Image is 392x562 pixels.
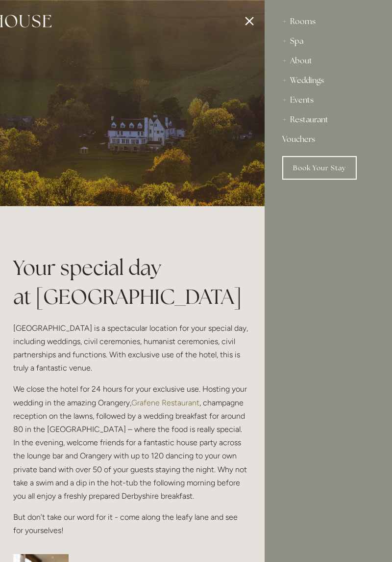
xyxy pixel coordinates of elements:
[282,71,374,90] div: Weddings
[282,130,374,149] a: Vouchers
[282,31,374,51] div: Spa
[282,110,374,130] div: Restaurant
[282,156,357,180] a: Book Your Stay
[282,12,374,31] div: Rooms
[282,90,374,110] div: Events
[282,51,374,71] div: About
